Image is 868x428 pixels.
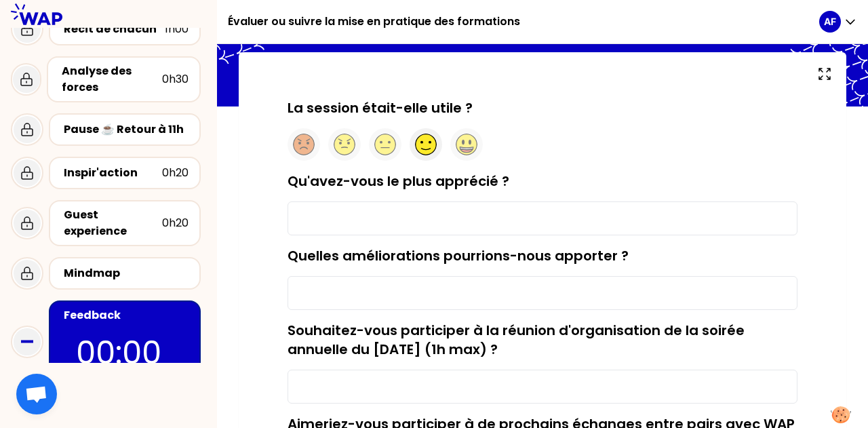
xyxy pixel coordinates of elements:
[64,165,162,181] div: Inspir'action
[288,246,629,265] label: Quelles améliorations pourrions-nous apporter ?
[824,15,836,28] p: AF
[819,11,857,33] button: AF
[16,374,57,414] div: Open chat
[288,172,509,191] label: Qu'avez-vous le plus apprécié ?
[64,207,162,239] div: Guest experience
[64,307,189,324] div: Feedback
[288,98,473,117] label: La session était-elle utile ?
[165,21,189,37] div: 1h00
[162,215,189,231] div: 0h20
[76,329,174,376] p: 00:00
[64,265,189,281] div: Mindmap
[162,165,189,181] div: 0h20
[162,71,189,87] div: 0h30
[288,321,745,359] label: Souhaitez-vous participer à la réunion d'organisation de la soirée annuelle du [DATE] (1h max) ?
[62,63,162,96] div: Analyse des forces
[64,121,189,138] div: Pause ☕️ Retour à 11h
[64,21,165,37] div: Récit de chacun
